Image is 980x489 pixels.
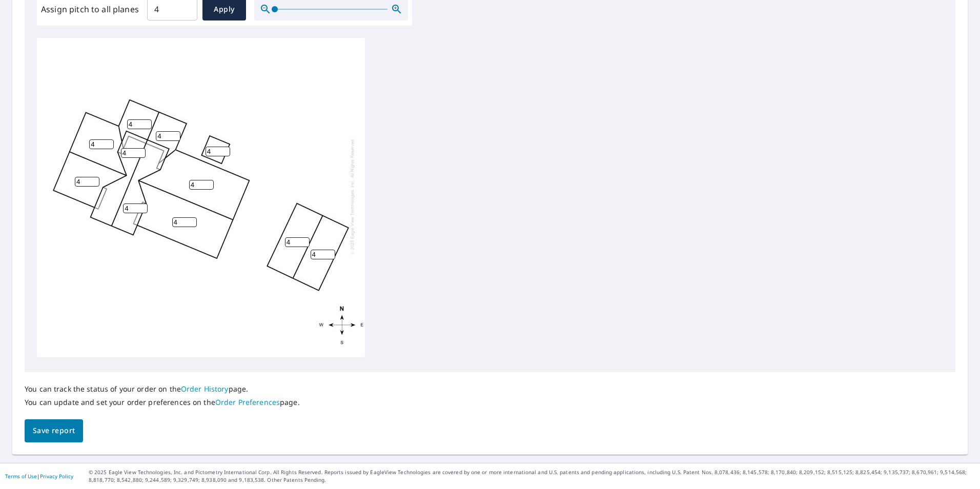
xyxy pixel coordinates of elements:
a: Order History [181,384,229,394]
p: You can track the status of your order on the page. [25,384,300,394]
p: © 2025 Eagle View Technologies, Inc. and Pictometry International Corp. All Rights Reserved. Repo... [89,468,975,484]
span: Apply [211,3,238,16]
a: Order Preferences [215,397,280,407]
p: | [5,473,73,479]
span: Save report [33,424,75,437]
label: Assign pitch to all planes [41,3,139,15]
p: You can update and set your order preferences on the page. [25,398,300,407]
button: Save report [25,419,83,442]
a: Terms of Use [5,473,37,480]
a: Privacy Policy [40,473,73,480]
